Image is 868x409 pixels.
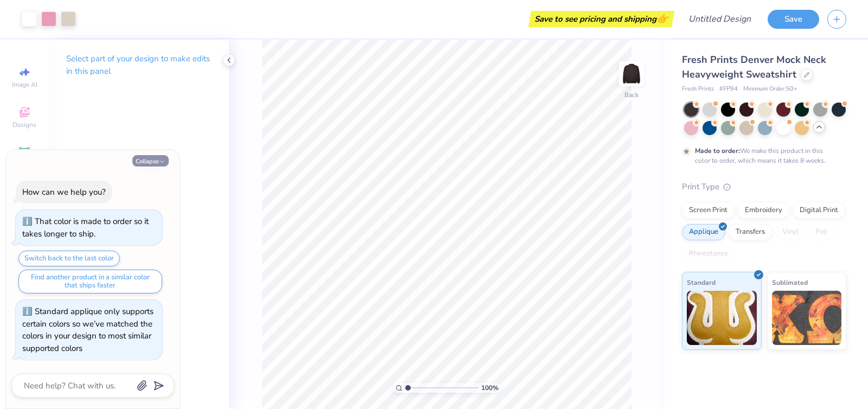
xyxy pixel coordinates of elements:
[22,306,154,354] div: Standard applique only supports certain colors so we’ve matched the colors in your design to most...
[719,85,738,94] span: # FP94
[682,224,725,240] div: Applique
[624,90,639,100] div: Back
[729,224,772,240] div: Transfers
[18,251,120,266] button: Switch back to the last color
[132,155,169,167] button: Collapse
[687,291,757,345] img: Standard
[682,53,826,81] span: Fresh Prints Denver Mock Neck Heavyweight Sweatshirt
[12,80,37,89] span: Image AI
[695,146,828,165] div: We make this product in this color to order, which means it takes 8 weeks.
[682,85,714,94] span: Fresh Prints
[743,85,797,94] span: Minimum Order: 50 +
[531,11,672,27] div: Save to see pricing and shipping
[682,246,735,262] div: Rhinestones
[621,63,642,85] img: Back
[793,202,845,219] div: Digital Print
[22,187,106,197] div: How can we help you?
[738,202,789,219] div: Embroidery
[772,291,842,345] img: Sublimated
[481,383,499,393] span: 100 %
[656,12,668,25] span: 👉
[768,10,819,29] button: Save
[682,181,846,193] div: Print Type
[66,53,212,78] p: Select part of your design to make edits in this panel
[12,120,36,129] span: Designs
[772,277,808,288] span: Sublimated
[680,8,759,30] input: Untitled Design
[695,146,740,155] strong: Made to order:
[687,277,716,288] span: Standard
[682,202,735,219] div: Screen Print
[22,216,149,239] div: That color is made to order so it takes longer to ship.
[809,224,834,240] div: Foil
[18,270,162,293] button: Find another product in a similar color that ships faster
[775,224,806,240] div: Vinyl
